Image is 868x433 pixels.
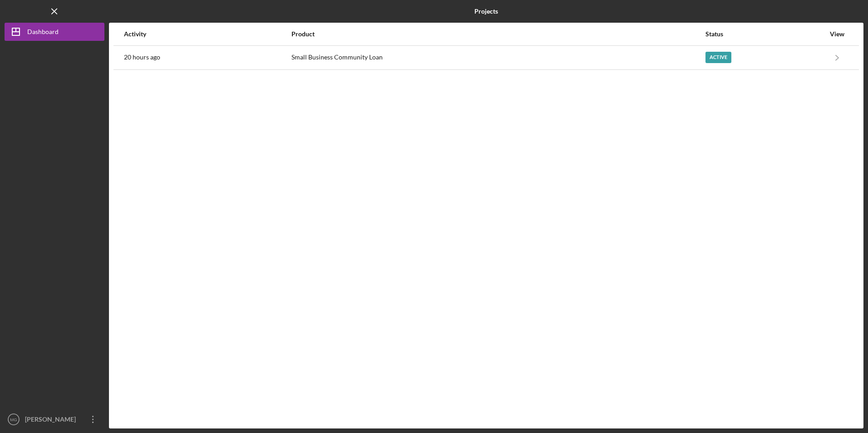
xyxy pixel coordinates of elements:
[5,23,104,41] button: Dashboard
[27,23,59,43] div: Dashboard
[474,8,498,15] b: Projects
[826,30,848,38] div: View
[705,30,825,38] div: Status
[291,30,705,38] div: Product
[23,410,82,431] div: [PERSON_NAME]
[291,46,705,69] div: Small Business Community Loan
[10,417,17,422] text: MG
[124,30,291,38] div: Activity
[124,54,160,61] time: 2025-09-22 19:34
[5,410,104,428] button: MG[PERSON_NAME]
[705,52,731,63] div: Active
